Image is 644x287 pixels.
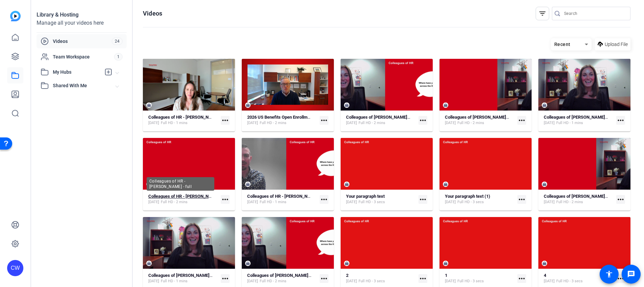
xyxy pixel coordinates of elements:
span: Full HD - 2 mins [457,120,484,126]
a: Your paragraph text[DATE]Full HD - 3 secs [346,194,416,205]
span: [DATE] [247,279,258,284]
mat-expansion-panel-header: Shared With Me [37,79,127,92]
a: Colleagues of [PERSON_NAME] intro, journey, oneteam[DATE]Full HD - 1 mins [148,273,218,284]
span: 1 [114,53,123,61]
mat-icon: filter_list [538,9,546,18]
span: Full HD - 3 secs [556,279,583,284]
span: Full HD - 3 secs [457,199,484,205]
div: CW [7,260,23,276]
span: [DATE] [148,199,159,205]
strong: 4 [544,273,546,278]
strong: Colleagues of [PERSON_NAME] - Full pref option B - new template [346,115,473,120]
span: Recent [554,42,571,47]
mat-icon: more_horiz [221,195,230,204]
div: Library & Hosting [37,11,127,19]
strong: Colleagues of [PERSON_NAME] - Full pref option B [247,273,345,278]
div: Colleagues of HR - [PERSON_NAME] - full [147,177,214,191]
mat-icon: more_horiz [418,195,427,204]
mat-icon: more_horiz [320,116,328,125]
strong: Your paragraph text [346,194,385,199]
strong: Colleagues of HR - [PERSON_NAME]- full [247,194,327,199]
strong: Colleagues of HR - [PERSON_NAME] - full [148,115,229,120]
div: Manage all your videos here [37,19,127,27]
span: Full HD - 3 secs [359,279,385,284]
span: [DATE] [148,120,159,126]
input: Search [564,9,625,18]
a: Colleagues of [PERSON_NAME] - Full pref option A[DATE]Full HD - 2 mins [544,194,614,205]
mat-expansion-panel-header: My Hubs [37,65,127,79]
span: [DATE] [247,199,258,205]
a: 1[DATE]Full HD - 3 secs [445,273,515,284]
mat-icon: more_horiz [616,116,625,125]
a: 2026 US Benefits Open Enrollment - HR preview[DATE]Full HD - 2 mins [247,115,317,126]
span: [DATE] [247,120,258,126]
mat-icon: more_horiz [616,274,625,283]
span: [DATE] [445,120,456,126]
span: Upload File [605,41,628,48]
a: Colleagues of HR - [PERSON_NAME] - full[DATE]Full HD - 1 mins [148,115,218,126]
mat-icon: more_horiz [517,195,526,204]
strong: Colleagues of HR - [PERSON_NAME] - full [148,194,229,199]
span: [DATE] [445,199,456,205]
span: Shared With Me [53,82,116,89]
a: Colleagues of [PERSON_NAME] - Full pref option B - new template[DATE]Full HD - 2 mins [346,115,416,126]
a: Colleagues of [PERSON_NAME] - Full pref option B[DATE]Full HD - 2 mins [247,273,317,284]
a: 4[DATE]Full HD - 3 secs [544,273,614,284]
mat-icon: more_horiz [418,274,427,283]
span: Full HD - 3 secs [457,279,484,284]
a: Colleagues of HR - [PERSON_NAME]- full[DATE]Full HD - 1 mins [247,194,317,205]
a: Colleagues of [PERSON_NAME] intro, journey, oneteam - new template[DATE]Full HD - 1 mins [544,115,614,126]
mat-icon: more_horiz [616,195,625,204]
a: 2[DATE]Full HD - 3 secs [346,273,416,284]
span: [DATE] [544,279,555,284]
a: Colleagues of HR - [PERSON_NAME] - full[DATE]Full HD - 2 mins [148,194,218,205]
span: [DATE] [346,120,357,126]
strong: 1 [445,273,447,278]
a: Your paragraph text (1)[DATE]Full HD - 3 secs [445,194,515,205]
mat-icon: accessibility [605,270,613,278]
mat-icon: more_horiz [320,274,328,283]
mat-icon: more_horiz [517,274,526,283]
span: [DATE] [544,199,555,205]
mat-icon: message [627,270,635,278]
strong: Colleagues of [PERSON_NAME] - Full pref option A [544,194,642,199]
span: [DATE] [445,279,456,284]
h1: Videos [143,9,162,18]
strong: Colleagues of [PERSON_NAME] - Full pref option A - new template [445,115,573,120]
span: Full HD - 2 mins [260,120,286,126]
span: My Hubs [53,69,101,76]
strong: Your paragraph text (1) [445,194,490,199]
strong: Colleagues of [PERSON_NAME] intro, journey, oneteam [148,273,255,278]
span: 24 [112,38,123,45]
button: Upload File [595,38,630,50]
strong: 2 [346,273,348,278]
span: Full HD - 2 mins [161,199,188,205]
span: Team Workspace [53,53,114,60]
span: [DATE] [148,279,159,284]
mat-icon: more_horiz [320,195,328,204]
span: Full HD - 1 mins [260,199,286,205]
a: Colleagues of [PERSON_NAME] - Full pref option A - new template[DATE]Full HD - 2 mins [445,115,515,126]
span: Full HD - 2 mins [260,279,286,284]
mat-icon: more_horiz [221,116,230,125]
span: [DATE] [544,120,555,126]
span: Full HD - 1 mins [161,279,188,284]
img: blue-gradient.svg [10,11,21,21]
span: Full HD - 2 mins [359,120,385,126]
span: Full HD - 1 mins [556,120,583,126]
strong: 2026 US Benefits Open Enrollment - HR preview [247,115,340,120]
mat-icon: more_horiz [418,116,427,125]
mat-icon: more_horiz [517,116,526,125]
span: Full HD - 1 mins [161,120,188,126]
mat-icon: more_horiz [221,274,230,283]
span: [DATE] [346,279,357,284]
span: Full HD - 2 mins [556,199,583,205]
span: Full HD - 3 secs [359,199,385,205]
span: Videos [53,38,112,45]
span: [DATE] [346,199,357,205]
